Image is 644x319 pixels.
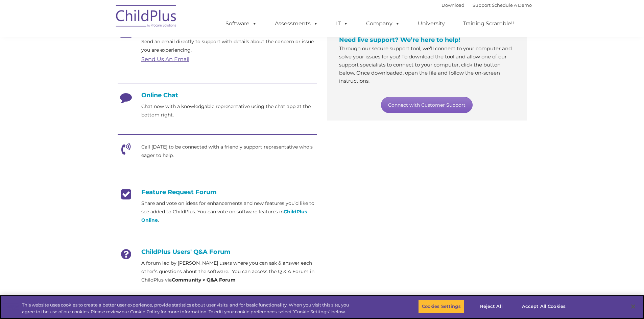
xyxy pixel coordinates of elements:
[411,17,452,30] a: University
[141,209,307,223] a: ChildPlus Online
[329,17,355,30] a: IT
[470,299,512,314] button: Reject All
[172,277,236,283] strong: Community > Q&A Forum
[141,143,317,160] p: Call [DATE] to be connected with a friendly support representative who's eager to help.
[141,199,317,224] p: Share and vote on ideas for enhancements and new features you’d like to see added to ChildPlus. Y...
[118,91,317,99] h4: Online Chat
[118,248,317,256] h4: ChildPlus Users' Q&A Forum
[473,2,491,8] a: Support
[339,45,515,85] p: Through our secure support tool, we’ll connect to your computer and solve your issues for you! To...
[113,0,180,34] img: ChildPlus by Procare Solutions
[518,299,569,314] button: Accept All Cookies
[141,102,317,119] p: Chat now with a knowledgable representative using the chat app at the bottom right.
[442,2,464,8] a: Download
[442,2,532,8] font: |
[381,97,473,113] a: Connect with Customer Support
[141,37,317,54] p: Send an email directly to support with details about the concern or issue you are experiencing.
[22,302,354,315] div: This website uses cookies to create a better user experience, provide statistics about user visit...
[219,17,264,30] a: Software
[118,188,317,196] h4: Feature Request Forum
[418,299,464,314] button: Cookies Settings
[339,36,460,44] span: Need live support? We’re here to help!
[268,17,325,30] a: Assessments
[626,299,641,314] button: Close
[359,17,407,30] a: Company
[141,259,317,284] p: A forum led by [PERSON_NAME] users where you can ask & answer each other’s questions about the so...
[492,2,532,8] a: Schedule A Demo
[141,56,189,62] a: Send Us An Email
[456,17,521,30] a: Training Scramble!!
